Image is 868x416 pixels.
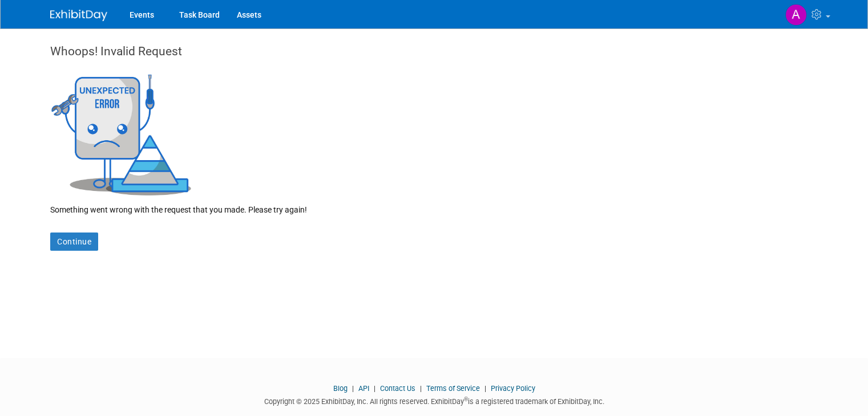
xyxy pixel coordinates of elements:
[491,384,535,393] a: Privacy Policy
[380,384,415,393] a: Contact Us
[333,384,348,393] a: Blog
[417,384,425,393] span: |
[371,384,378,393] span: |
[50,10,107,21] img: ExhibitDay
[482,384,489,393] span: |
[349,384,357,393] span: |
[785,4,807,26] img: Angie Handal
[464,396,468,402] sup: ®
[50,43,818,71] div: Whoops! Invalid Request
[50,233,98,251] a: Continue
[426,384,480,393] a: Terms of Service
[50,71,193,195] img: Invalid Request
[50,195,818,215] div: Something went wrong with the request that you made. Please try again!
[358,384,369,393] a: API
